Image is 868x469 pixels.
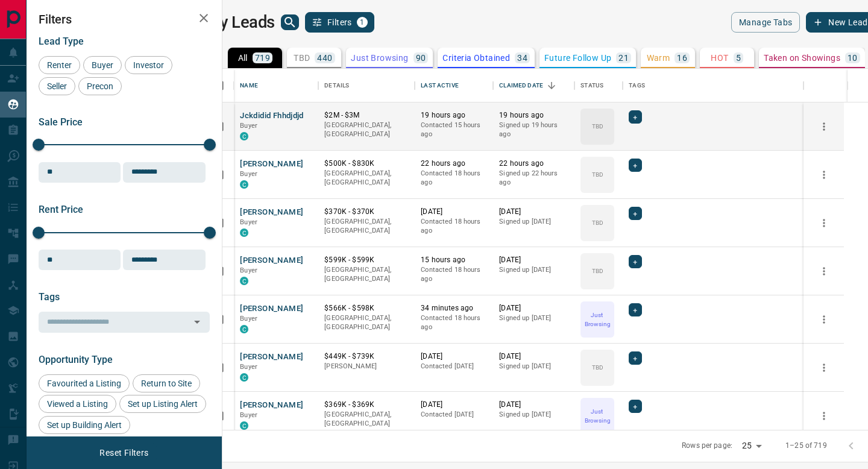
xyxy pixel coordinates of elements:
p: [DATE] [499,351,568,362]
button: more [815,310,833,329]
p: 16 [677,54,687,62]
p: All [238,54,248,62]
button: [PERSON_NAME] [240,351,303,363]
button: Sort [543,77,560,94]
button: [PERSON_NAME] [240,159,303,170]
span: Return to Site [137,379,196,388]
h1: My Leads [206,13,275,32]
div: Buyer [83,56,122,74]
p: [DATE] [499,400,568,410]
p: 15 hours ago [421,255,487,265]
button: Filters1 [305,12,374,33]
div: 25 [737,437,766,455]
p: Contacted 15 hours ago [421,121,487,139]
p: $449K - $739K [324,351,409,362]
div: Status [580,69,603,102]
span: Buyer [87,60,118,70]
p: 19 hours ago [421,110,487,121]
p: [PERSON_NAME] [324,362,409,371]
p: 34 [517,54,527,62]
span: Investor [129,60,168,70]
span: Opportunity Type [39,354,113,365]
p: Just Browsing [351,54,408,62]
div: Status [574,69,623,102]
p: [GEOGRAPHIC_DATA], [GEOGRAPHIC_DATA] [324,410,409,429]
p: [GEOGRAPHIC_DATA], [GEOGRAPHIC_DATA] [324,121,409,139]
span: Sale Price [39,116,83,128]
p: Just Browsing [582,407,613,425]
p: Contacted 18 hours ago [421,169,487,187]
p: TBD [592,363,603,372]
span: Favourited a Listing [43,379,125,388]
div: + [629,207,641,220]
button: more [815,214,833,232]
p: $369K - $369K [324,400,409,410]
span: Buyer [240,122,257,130]
p: [DATE] [421,207,487,217]
div: Favourited a Listing [39,374,130,392]
div: Precon [78,77,122,95]
button: [PERSON_NAME] [240,255,303,266]
span: Buyer [240,363,257,371]
span: Buyer [240,315,257,323]
p: Future Follow Up [544,54,611,62]
div: Tags [629,69,645,102]
div: Details [324,69,349,102]
div: condos.ca [240,180,248,189]
div: condos.ca [240,325,248,333]
span: Lead Type [39,36,84,47]
p: Contacted [DATE] [421,362,487,371]
span: Tags [39,291,60,303]
p: Signed up 19 hours ago [499,121,568,139]
div: Name [234,69,318,102]
div: Viewed a Listing [39,395,116,413]
div: Renter [39,56,80,74]
p: Signed up [DATE] [499,362,568,371]
button: search button [281,14,299,30]
p: Contacted 18 hours ago [421,265,487,284]
div: condos.ca [240,421,248,430]
p: $500K - $830K [324,159,409,169]
span: + [633,352,637,364]
button: [PERSON_NAME] [240,400,303,411]
span: Precon [83,81,118,91]
button: more [815,166,833,184]
p: [GEOGRAPHIC_DATA], [GEOGRAPHIC_DATA] [324,169,409,187]
button: Reset Filters [92,442,156,463]
p: 440 [317,54,332,62]
p: $566K - $598K [324,303,409,313]
button: [PERSON_NAME] [240,303,303,315]
p: [GEOGRAPHIC_DATA], [GEOGRAPHIC_DATA] [324,265,409,284]
div: Claimed Date [493,69,574,102]
button: more [815,118,833,136]
div: Name [240,69,258,102]
div: + [629,255,641,268]
span: Seller [43,81,71,91]
p: TBD [592,122,603,131]
button: Jckdidid Fhhdjdjd [240,110,303,122]
p: HOT [711,54,728,62]
p: $2M - $3M [324,110,409,121]
span: + [633,159,637,171]
div: Set up Building Alert [39,416,130,434]
div: Last Active [421,69,458,102]
p: 34 minutes ago [421,303,487,313]
p: 22 hours ago [499,159,568,169]
div: condos.ca [240,228,248,237]
p: Contacted 18 hours ago [421,217,487,236]
p: [DATE] [499,207,568,217]
span: Buyer [240,218,257,226]
p: [DATE] [499,255,568,265]
div: + [629,351,641,365]
span: Viewed a Listing [43,399,112,409]
p: 5 [736,54,741,62]
p: [DATE] [499,303,568,313]
p: $370K - $370K [324,207,409,217]
span: Rent Price [39,204,83,215]
p: Rows per page: [682,441,732,451]
p: Just Browsing [582,310,613,329]
span: Buyer [240,411,257,419]
div: Tags [623,69,804,102]
p: [GEOGRAPHIC_DATA], [GEOGRAPHIC_DATA] [324,313,409,332]
button: more [815,407,833,425]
